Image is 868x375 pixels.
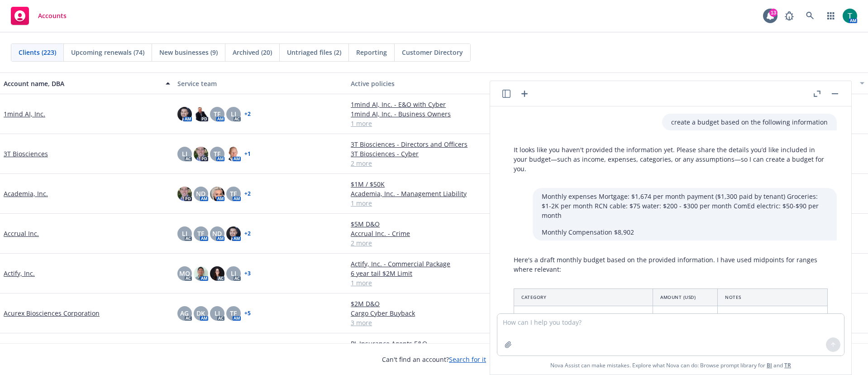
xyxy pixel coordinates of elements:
span: Nova Assist can make mistakes. Explore what Nova can do: Browse prompt library for and [494,356,848,375]
div: Closest renewal date [698,79,854,88]
th: Category [514,289,653,306]
span: Untriaged files (2) [287,48,341,57]
div: Active policies [351,79,517,88]
a: Accounts [7,3,70,29]
span: TF [230,189,237,198]
span: ND [212,229,222,238]
th: Notes [718,289,828,306]
a: + 2 [244,191,251,197]
span: TF [214,149,220,159]
a: 3 more [351,318,517,327]
a: + 3 [244,271,251,276]
img: photo [210,187,224,201]
span: TF [197,229,204,238]
a: 2 more [351,238,517,248]
img: photo [210,266,224,281]
a: Accrual Inc. - Crime [351,229,517,238]
span: Archived (20) [233,48,272,57]
a: + 2 [244,231,251,236]
a: Academia, Inc. - Management Liability [351,189,517,198]
a: Cargo Cyber Buyback [351,308,517,318]
p: Monthly expenses Mortgage: $1,674 per month payment ($1,300 paid by tenant) Groceries: $1-2K per ... [542,192,828,220]
span: Clients (223) [19,48,56,57]
button: Service team [174,72,348,94]
img: photo [194,147,208,161]
div: Total premiums [525,79,681,88]
a: Report a Bug [780,7,798,25]
p: Monthly Compensation $8,902 [542,227,828,237]
a: PL Insurance Agents E&O [351,339,517,348]
a: 3T Biosciences [4,149,48,159]
p: It looks like you haven't provided the information yet. Please share the details you’d like inclu... [514,145,828,173]
span: DK [196,308,205,318]
span: Accounts [38,12,67,19]
a: 1 more [351,119,517,128]
span: ND [196,189,205,198]
span: TF [214,109,220,119]
a: + 1 [244,151,251,157]
span: Reporting [356,48,387,57]
a: 1 more [351,198,517,208]
a: 1 more [351,278,517,288]
p: create a budget based on the following information [671,117,828,127]
a: 3T Biosciences - Directors and Officers [351,139,517,149]
a: Actify, Inc. - Commercial Package [351,259,517,269]
span: Upcoming renewals (74) [71,48,144,57]
span: LI [182,229,187,238]
button: Active policies [347,72,521,94]
span: LI [231,109,236,119]
a: Acurex Biosciences Corporation [4,308,100,318]
button: Total premiums [521,72,695,94]
a: 1mind AI, Inc. [4,109,45,119]
a: + 2 [244,111,251,117]
span: Can't find an account? [382,355,486,364]
a: Academia, Inc. [4,189,48,198]
span: TF [230,308,237,318]
a: 3T Biosciences - Cyber [351,149,517,159]
span: New businesses (9) [159,48,218,57]
img: photo [194,107,208,121]
span: Income [521,312,541,319]
th: Amount (USD) [653,289,718,306]
img: photo [177,187,192,201]
div: Account name, DBA [4,79,160,88]
a: $2M D&O [351,299,517,308]
span: Customer Directory [402,48,463,57]
img: photo [843,9,857,23]
span: MQ [179,269,190,278]
a: 6 year tail $2M Limit [351,269,517,278]
a: Actify, Inc. [4,269,35,278]
img: photo [226,226,241,241]
a: Accrual Inc. [4,229,39,238]
a: $1M / $50K [351,179,517,189]
a: + 5 [244,311,251,316]
a: Search for it [449,355,486,364]
div: Service team [177,79,344,88]
a: BI [767,361,772,369]
span: LI [182,149,187,159]
a: 2 more [351,159,517,168]
div: 13 [769,9,777,17]
p: Here's a draft monthly budget based on the provided information. I have used midpoints for ranges... [514,255,828,274]
a: Search [801,7,819,25]
a: $5M D&O [351,219,517,229]
span: LI [231,269,236,278]
img: photo [226,147,241,161]
a: 1mind AI, Inc. - Business Owners [351,109,517,119]
button: Closest renewal date [694,72,868,94]
span: LI [215,308,220,318]
img: photo [177,107,192,121]
a: TR [784,361,791,369]
span: AG [180,308,189,318]
a: Switch app [822,7,840,25]
img: photo [194,266,208,281]
a: 1mind AI, Inc. - E&O with Cyber [351,100,517,109]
